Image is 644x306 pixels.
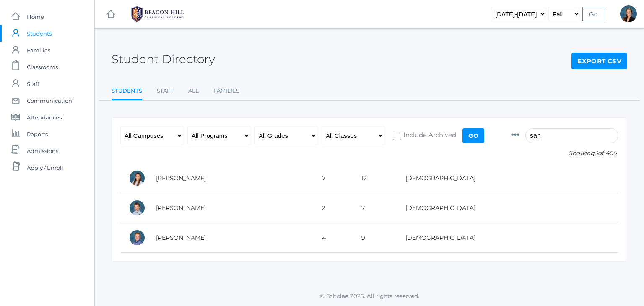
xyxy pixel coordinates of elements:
input: Include Archived [393,132,401,140]
td: [PERSON_NAME] [148,193,314,223]
span: Apply / Enroll [27,159,63,176]
p: Showing of 406 [511,149,618,158]
span: Classrooms [27,59,58,75]
span: Communication [27,92,72,109]
div: Alessandra DeLuca [129,170,145,187]
div: Allison Smith [620,5,637,22]
img: BHCALogos-05-308ed15e86a5a0abce9b8dd61676a3503ac9727e845dece92d48e8588c001991.png [126,4,189,25]
input: Go [462,128,484,143]
input: Filter by name [525,128,618,143]
td: 7 [353,193,397,223]
span: 3 [595,149,598,157]
span: Students [27,25,52,42]
h2: Student Directory [112,53,215,66]
span: Home [27,8,44,25]
a: All [188,83,199,99]
span: Attendances [27,109,62,126]
a: Export CSV [571,53,627,70]
td: [DEMOGRAPHIC_DATA] [397,163,619,193]
td: 9 [353,223,397,253]
td: 4 [314,223,353,253]
p: © Scholae 2025. All rights reserved. [95,292,644,300]
input: Go [582,7,604,21]
span: Reports [27,126,48,143]
div: Daniel Sandeman [129,200,145,216]
a: Staff [157,83,174,99]
span: Admissions [27,143,58,159]
span: Staff [27,75,39,92]
td: [PERSON_NAME] [148,163,314,193]
div: Dylan Sandeman [129,229,145,246]
td: [DEMOGRAPHIC_DATA] [397,223,619,253]
td: [DEMOGRAPHIC_DATA] [397,193,619,223]
td: 7 [314,163,353,193]
span: Include Archived [401,130,456,141]
td: 12 [353,163,397,193]
td: [PERSON_NAME] [148,223,314,253]
a: Families [213,83,239,99]
span: Families [27,42,50,59]
td: 2 [314,193,353,223]
a: Students [112,83,142,101]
